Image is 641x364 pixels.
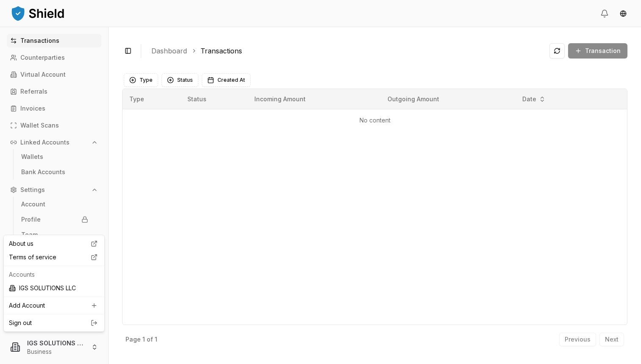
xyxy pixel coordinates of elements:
a: Add Account [6,299,103,312]
a: About us [6,237,103,250]
div: IGS SOLUTIONS LLC [6,281,103,295]
a: Sign out [9,319,99,327]
a: Terms of service [6,250,103,264]
p: Accounts [9,270,99,279]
